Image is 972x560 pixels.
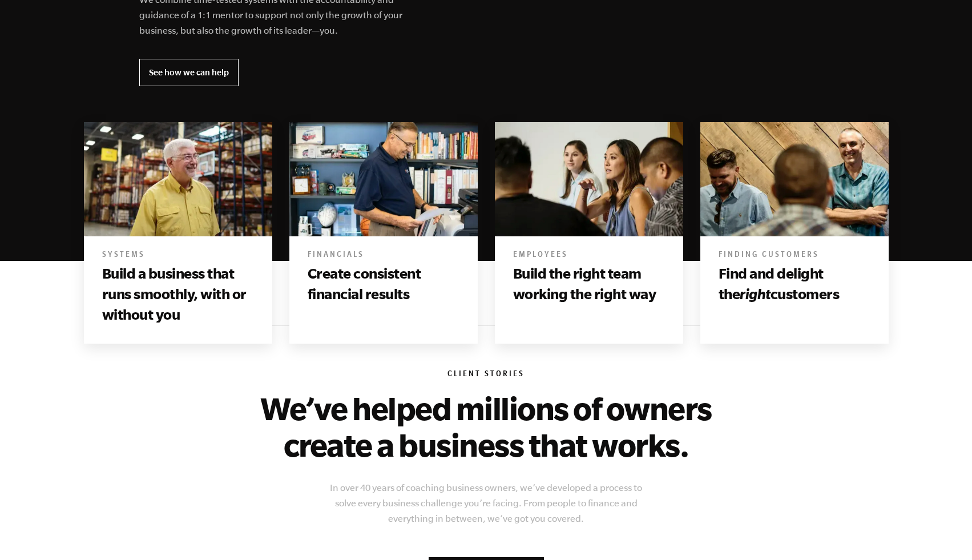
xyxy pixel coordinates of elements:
i: right [740,285,771,302]
img: beyond the e myth, e-myth, the e myth, e myth revisited [84,122,272,236]
h6: Financials [308,250,459,261]
iframe: Chat Widget [915,505,972,560]
h3: Find and delight the customers [719,263,870,305]
h6: Finding Customers [719,250,870,261]
img: Books include beyond the e myth, e-myth, the e myth [495,122,683,236]
h2: We’ve helped millions of owners create a business that works. [243,390,729,463]
img: Books include beyond the e myth, e-myth, the e myth [700,122,889,236]
h6: Systems [102,250,254,261]
h6: Client Stories [139,369,833,381]
h3: Create consistent financial results [308,263,459,305]
h6: Employees [513,250,665,261]
h3: Build the right team working the right way [513,263,665,305]
h3: Build a business that runs smoothly, with or without you [102,263,254,325]
img: beyond the e myth, e-myth, the e myth [289,122,478,236]
a: See how we can help [139,59,239,86]
p: In over 40 years of coaching business owners, we’ve developed a process to solve every business c... [321,480,652,526]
